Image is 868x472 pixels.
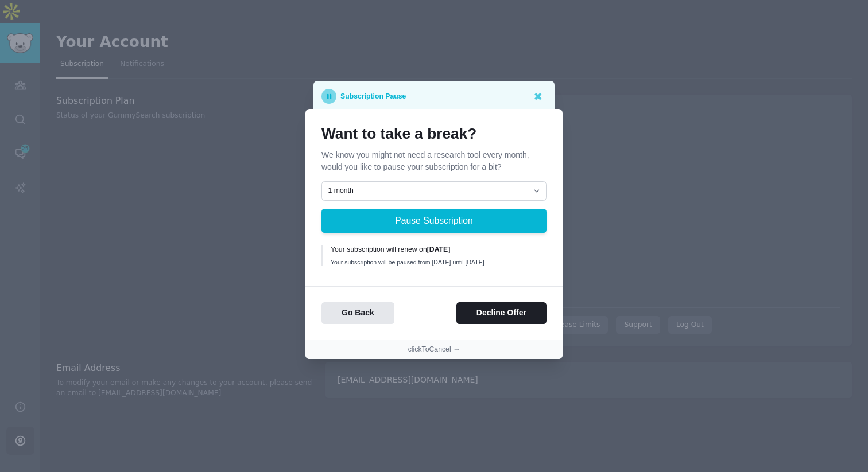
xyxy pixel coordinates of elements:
p: Subscription Pause [340,89,406,104]
b: [DATE] [427,245,451,253]
div: Your subscription will be paused from [DATE] until [DATE] [331,258,538,266]
h1: Want to take a break? [321,125,547,143]
button: clickToCancel → [408,345,460,355]
button: Go Back [321,302,394,325]
p: We know you might not need a research tool every month, would you like to pause your subscription... [321,149,547,173]
button: Pause Subscription [321,209,547,233]
div: Your subscription will renew on [331,245,538,255]
button: Decline Offer [456,302,547,325]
